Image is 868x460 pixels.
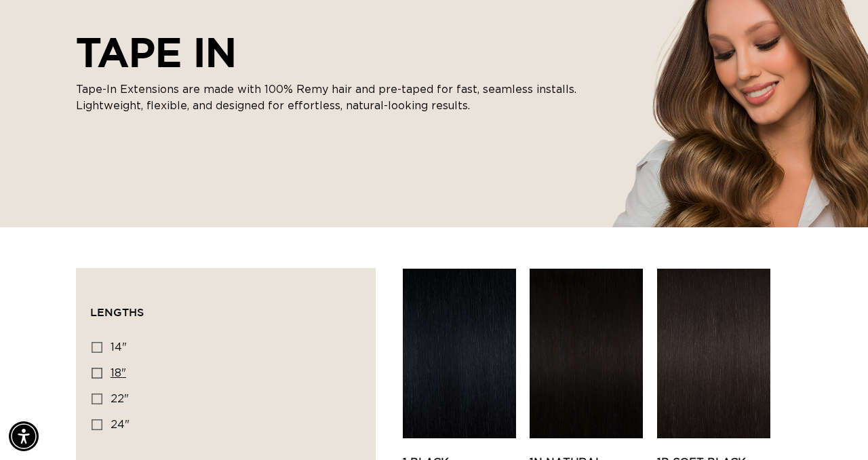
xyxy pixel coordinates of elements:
summary: Lengths (0 selected) [90,282,361,331]
span: Lengths [90,306,144,318]
span: 18" [111,368,126,379]
h2: TAPE IN [76,28,591,76]
div: Accessibility Menu [9,421,39,451]
p: Tape-In Extensions are made with 100% Remy hair and pre-taped for fast, seamless installs. Lightw... [76,81,591,114]
span: 14" [111,342,127,353]
span: 24" [111,419,130,430]
span: 22" [111,394,129,404]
